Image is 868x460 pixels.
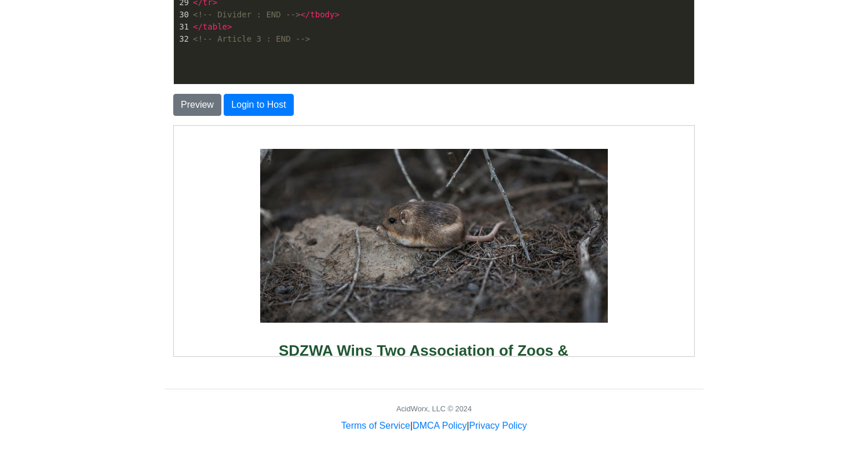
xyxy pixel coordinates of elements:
span: > [334,10,339,19]
div: 31 [174,21,191,33]
span: tbody [310,10,334,19]
a: Privacy Policy [469,421,527,430]
div: AcidWorx, LLC © 2024 [396,403,472,414]
span: > [227,22,232,31]
button: Preview [173,94,221,116]
span: </ [193,22,203,31]
div: 30 [174,9,191,21]
span: <!-- Divider : END --> [193,10,300,19]
button: Login to Host [224,94,293,116]
a: DMCA Policy [413,421,466,430]
div: | | [341,419,527,433]
span: <!-- Article 3 : END --> [193,34,310,43]
div: 32 [174,33,191,45]
span: </ [300,10,310,19]
span: table [203,22,227,31]
a: Terms of Service [341,421,410,430]
p: SDZWA Wins Two Association of Zoos & Aquariums (AZA) Awards [105,216,415,253]
img: Gorilla [86,23,434,197]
